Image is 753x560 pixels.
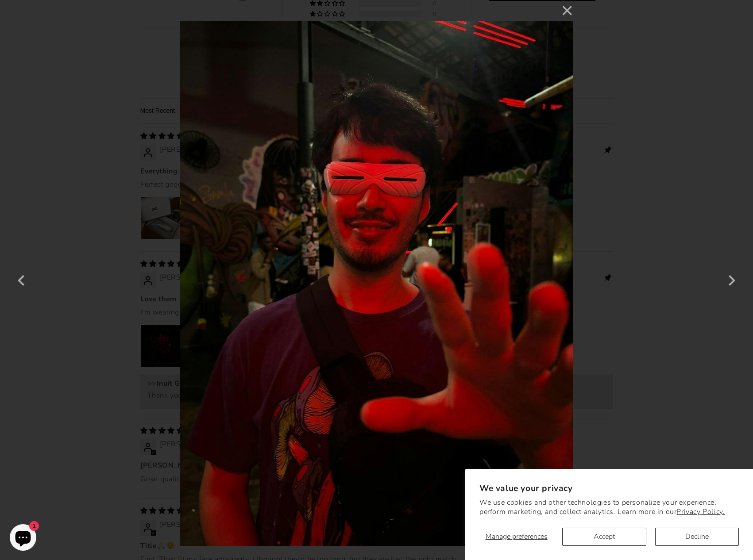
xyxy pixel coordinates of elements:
[7,524,39,553] inbox-online-store-chat: Shopify online store chat
[479,498,739,517] p: We use cookies and other technologies to personalize your experience, perform marketing, and coll...
[655,528,739,546] button: Decline
[676,507,725,517] a: Privacy Policy.
[479,528,553,546] button: Manage preferences
[479,483,739,494] h2: We value your privacy
[486,532,548,541] span: Manage preferences
[562,528,646,546] button: Accept
[11,269,32,291] button: Previous (Left arrow key)
[721,269,742,291] button: Next (Right arrow key)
